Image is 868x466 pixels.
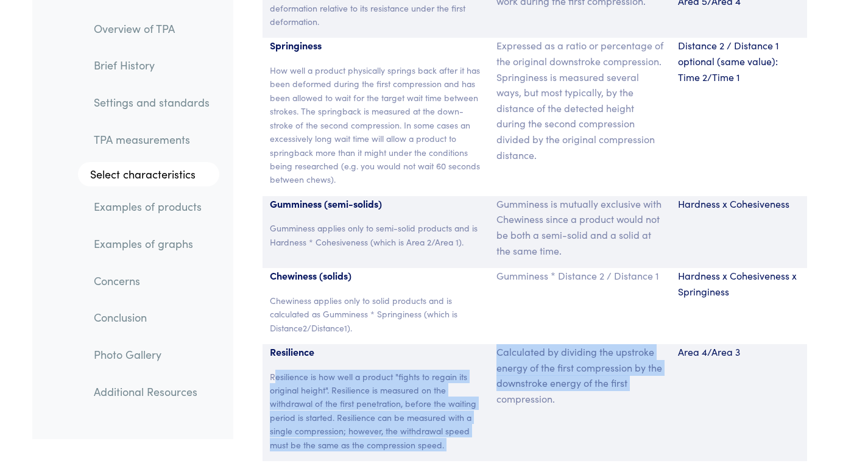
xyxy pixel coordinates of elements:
a: Conclusion [84,304,219,332]
p: Chewiness applies only to solid products and is calculated as Gumminess * Springiness (which is D... [270,294,482,334]
a: Photo Gallery [84,341,219,369]
p: Gumminess is mutually exclusive with Chewiness since a product would not be both a semi-solid and... [496,196,663,258]
a: Additional Resources [84,378,219,406]
a: Select characteristics [78,163,219,187]
a: Overview of TPA [84,15,219,43]
p: Resilience is how well a product "fights to regain its original height". Resilience is measured o... [270,370,482,451]
p: Expressed as a ratio or percentage of the original downstroke compression. Springiness is measure... [496,38,663,163]
p: Gumminess * Distance 2 / Distance 1 [496,268,663,284]
a: TPA measurements [84,125,219,154]
a: Settings and standards [84,88,219,116]
p: Distance 2 / Distance 1 optional (same value): Time 2/Time 1 [678,38,800,85]
a: Brief History [84,52,219,80]
p: Calculated by dividing the upstroke energy of the first compression by the downstroke energy of t... [496,344,663,406]
p: Chewiness (solids) [270,268,482,284]
p: Gumminess (semi-solids) [270,196,482,212]
p: Hardness x Cohesiveness x Springiness [678,268,800,299]
p: Springiness [270,38,482,54]
a: Examples of graphs [84,230,219,258]
p: Hardness x Cohesiveness [678,196,800,212]
a: Concerns [84,267,219,295]
p: How well a product physically springs back after it has been deformed during the first compressio... [270,63,482,186]
a: Examples of products [84,193,219,221]
p: Gumminess applies only to semi-solid products and is Hardness * Cohesiveness (which is Area 2/Are... [270,221,482,249]
p: Resilience [270,344,482,360]
p: Area 4/Area 3 [678,344,800,360]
